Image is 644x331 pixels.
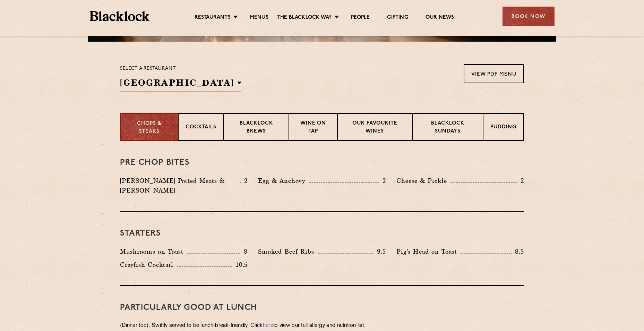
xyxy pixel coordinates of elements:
[379,176,386,185] p: 2
[296,120,330,136] p: Wine on Tap
[250,14,268,22] a: Menus
[373,247,386,256] p: 9.5
[263,323,273,328] a: here
[420,120,476,136] p: Blacklock Sundays
[396,176,450,186] p: Cheese & Pickle
[120,77,241,92] h2: [GEOGRAPHIC_DATA]
[232,260,248,269] p: 10.5
[277,14,332,22] a: The Blacklock Way
[120,176,240,195] p: [PERSON_NAME] Potted Meats & [PERSON_NAME]
[490,124,516,132] p: Pudding
[503,7,555,26] div: Book Now
[351,14,370,22] a: People
[241,176,248,185] p: 2
[387,14,408,22] a: Gifting
[120,303,524,312] h3: PARTICULARLY GOOD AT LUNCH
[90,11,150,21] img: BL_Textured_Logo-footer-cropped.svg
[258,176,309,186] p: Egg & Anchovy
[195,14,231,22] a: Restaurants
[345,120,405,136] p: Our favourite wines
[186,124,216,132] p: Cocktails
[396,247,461,256] p: Pig's Head on Toast
[512,247,524,256] p: 8.5
[464,64,524,83] a: View PDF Menu
[240,247,248,256] p: 8
[258,247,318,256] p: Smoked Beef Ribs
[231,120,282,136] p: Blacklock Brews
[120,158,524,167] h3: Pre Chop Bites
[120,64,241,73] p: Select a restaurant
[426,14,454,22] a: Our News
[128,120,171,136] p: Chops & Steaks
[120,247,187,256] p: Mushrooms on Toast
[120,260,177,270] p: Crayfish Cocktail
[517,176,524,185] p: 2
[120,321,524,331] p: (Dinner too). Swiftly served to be lunch-break-friendly. Click to view our full allergy and nutri...
[120,229,524,238] h3: Starters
